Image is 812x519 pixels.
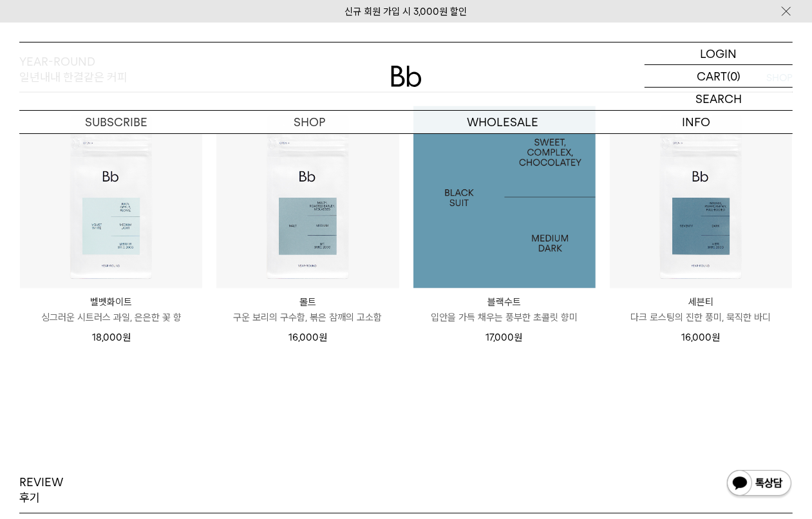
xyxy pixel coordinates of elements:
[486,332,523,344] span: 17,000
[216,295,399,326] a: 몰트 구운 보리의 구수함, 볶은 참깨의 고소함
[413,106,596,288] a: 블랙수트
[20,106,202,288] img: 벨벳화이트
[610,310,792,326] p: 다크 로스팅의 진한 풍미, 묵직한 바디
[216,106,399,288] img: 몰트
[645,65,793,88] a: CART (0)
[122,332,131,344] span: 원
[92,332,131,344] span: 18,000
[712,332,720,344] span: 원
[610,295,792,326] a: 세븐티 다크 로스팅의 진한 풍미, 묵직한 바디
[645,42,793,65] a: LOGIN
[413,295,596,310] p: 블랙수트
[515,332,523,344] span: 원
[288,332,327,344] span: 16,000
[600,111,793,133] p: INFO
[610,295,792,310] p: 세븐티
[20,295,202,310] p: 벨벳화이트
[345,6,467,17] a: 신규 회원 가입 시 3,000원 할인
[413,295,596,326] a: 블랙수트 입안을 가득 채우는 풍부한 초콜릿 향미
[391,66,422,87] img: 로고
[212,111,406,133] a: SHOP
[727,65,741,87] p: (0)
[697,65,727,87] p: CART
[406,111,600,133] p: WHOLESALE
[319,332,327,344] span: 원
[695,88,742,110] p: SEARCH
[413,106,596,288] img: 1000000031_add2_036.jpg
[20,310,202,326] p: 싱그러운 시트러스 과일, 은은한 꽃 향
[19,111,212,133] a: SUBSCRIBE
[726,469,793,500] img: 카카오톡 채널 1:1 채팅 버튼
[701,42,737,64] p: LOGIN
[20,295,202,326] a: 벨벳화이트 싱그러운 시트러스 과일, 은은한 꽃 향
[19,475,63,507] p: REVIEW 후기
[610,106,792,288] img: 세븐티
[216,295,399,310] p: 몰트
[681,332,720,344] span: 16,000
[216,310,399,326] p: 구운 보리의 구수함, 볶은 참깨의 고소함
[413,310,596,326] p: 입안을 가득 채우는 풍부한 초콜릿 향미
